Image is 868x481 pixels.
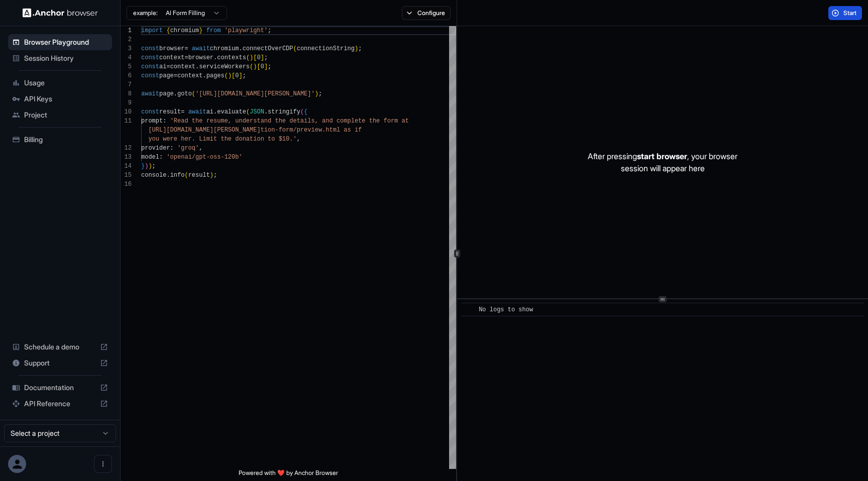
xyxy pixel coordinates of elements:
span: ] [239,72,242,79]
span: const [141,45,159,52]
div: Support [8,355,112,371]
div: Schedule a demo [8,339,112,355]
span: ] [264,63,268,70]
span: context [177,72,202,79]
span: ; [213,172,217,179]
span: = [174,72,177,79]
span: from [206,27,221,34]
span: context [159,54,184,61]
span: ) [228,72,232,79]
span: . [213,108,217,115]
span: ai [206,108,213,115]
span: ] [261,54,264,61]
span: ( [246,108,250,115]
div: 6 [121,71,132,80]
span: ) [145,163,148,170]
span: page [159,72,174,79]
span: ) [355,45,358,52]
span: tion-form/preview.html as if [261,127,362,134]
span: Support [24,358,96,368]
span: 'openai/gpt-oss-120b' [166,154,242,161]
span: = [184,54,188,61]
span: ; [264,54,268,61]
div: 12 [121,144,132,153]
button: Start [828,6,862,20]
span: Schedule a demo [24,342,96,352]
span: Session History [24,53,108,63]
span: ( [184,172,188,179]
span: contexts [217,54,246,61]
div: 4 [121,53,132,62]
span: Browser Playground [24,37,108,47]
span: . [166,172,170,179]
span: ) [210,172,213,179]
span: [ [232,72,235,79]
span: 0 [261,63,264,70]
span: . [195,63,199,70]
span: JSON [250,108,264,115]
span: : [170,145,174,152]
div: 1 [121,26,132,35]
span: [ [257,63,260,70]
div: Project [8,107,112,123]
span: '[URL][DOMAIN_NAME][PERSON_NAME]' [195,90,315,97]
span: . [202,72,206,79]
span: ; [268,63,271,70]
div: Browser Playground [8,34,112,50]
span: ( [250,63,253,70]
span: provider [141,145,170,152]
span: ; [152,163,156,170]
span: await [192,45,210,52]
div: 16 [121,180,132,189]
div: API Reference [8,396,112,412]
span: Powered with ❤️ by Anchor Browser [239,469,338,481]
span: : [159,154,163,161]
span: Billing [24,135,108,145]
span: ( [192,90,195,97]
span: ; [318,90,322,97]
span: const [141,108,159,115]
span: lete the form at [351,117,409,125]
span: . [213,54,217,61]
span: chromium [210,45,239,52]
span: API Keys [24,94,108,104]
span: const [141,54,159,61]
div: 9 [121,98,132,107]
span: [ [253,54,257,61]
span: Start [843,9,857,17]
span: stringify [268,108,300,115]
span: ) [148,163,152,170]
span: 0 [235,72,239,79]
div: 11 [121,116,132,126]
span: = [181,108,184,115]
span: chromium [170,27,199,34]
img: Anchor Logo [23,8,98,18]
div: 15 [121,171,132,180]
div: API Keys [8,91,112,107]
span: Usage [24,78,108,88]
span: console [141,172,166,179]
div: 5 [121,62,132,71]
span: Project [24,110,108,120]
div: 13 [121,153,132,162]
div: 8 [121,89,132,98]
button: Open menu [94,455,112,473]
span: pages [206,72,225,79]
span: . [239,45,242,52]
span: ; [243,72,246,79]
span: { [166,27,170,34]
span: 'playwright' [225,27,268,34]
div: Session History [8,50,112,66]
span: No logs to show [479,306,533,313]
span: = [184,45,188,52]
span: prompt [141,117,163,125]
span: : [163,117,166,125]
span: result [188,172,210,179]
span: info [170,172,185,179]
span: . [264,108,268,115]
p: After pressing , your browser session will appear here [588,150,737,174]
span: context [170,63,195,70]
span: { [304,108,307,115]
span: ; [268,27,271,34]
span: , [297,136,300,143]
